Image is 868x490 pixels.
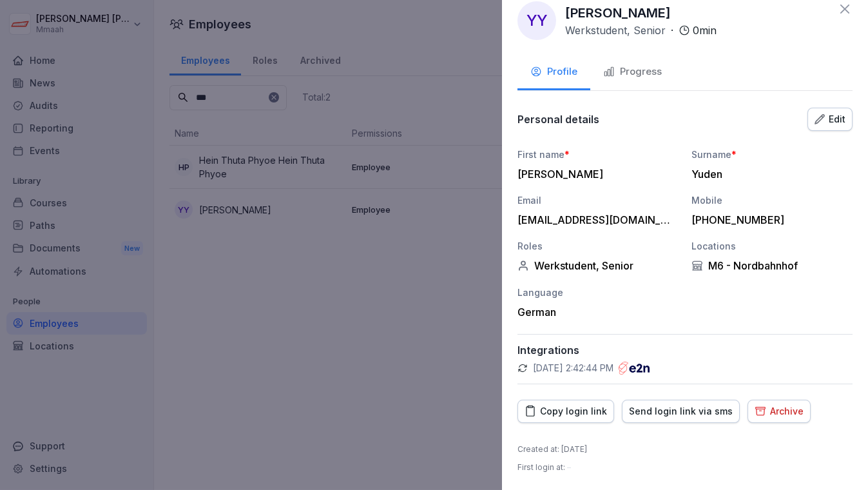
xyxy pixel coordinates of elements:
div: Send login link via sms [629,404,733,418]
div: [EMAIL_ADDRESS][DOMAIN_NAME] [517,213,672,226]
div: · [565,23,717,38]
div: Yuden [691,168,846,181]
p: 0 min [693,23,717,38]
button: Profile [517,55,590,90]
p: First login at : [517,462,571,473]
div: Email [517,193,679,207]
div: Archive [755,404,804,418]
button: Copy login link [517,400,614,423]
div: Progress [603,64,662,79]
div: Copy login link [525,404,607,418]
div: M6 - Nordbahnhof [691,259,853,272]
p: Integrations [517,344,853,357]
div: Roles [517,239,679,253]
div: [PHONE_NUMBER] [691,213,846,226]
div: German [517,306,679,318]
p: [PERSON_NAME] [565,3,671,23]
p: Personal details [517,113,599,126]
button: Edit [807,108,853,131]
div: Language [517,286,679,299]
div: Werkstudent, Senior [517,259,679,272]
div: [PERSON_NAME] [517,168,672,181]
div: Mobile [691,193,853,207]
div: Surname [691,148,853,161]
button: Progress [590,55,675,90]
div: First name [517,148,679,161]
div: Edit [815,112,845,126]
div: YY [517,1,556,40]
p: [DATE] 2:42:44 PM [533,362,613,375]
p: Created at : [DATE] [517,444,587,455]
p: Werkstudent, Senior [565,23,666,38]
span: – [567,462,571,472]
button: Archive [747,400,811,423]
img: e2n.png [619,362,650,375]
div: Profile [530,64,577,79]
button: Send login link via sms [622,400,740,423]
div: Locations [691,239,853,253]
